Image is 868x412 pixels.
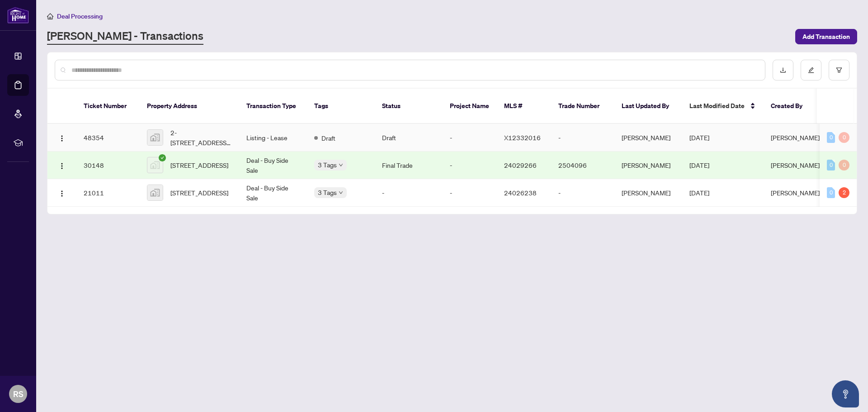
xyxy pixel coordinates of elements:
[504,161,537,169] span: 24029266
[832,380,859,407] button: Open asap
[802,29,850,44] span: Add Transaction
[795,29,857,44] button: Add Transaction
[827,160,835,170] div: 0
[551,179,614,207] td: -
[764,89,818,124] th: Created By
[836,67,842,73] span: filter
[497,89,551,124] th: MLS #
[239,179,307,207] td: Deal - Buy Side Sale
[773,60,793,81] button: download
[614,179,682,207] td: [PERSON_NAME]
[58,190,66,197] img: Logo
[551,124,614,152] td: -
[808,67,814,73] span: edit
[375,124,443,152] td: Draft
[159,154,166,161] span: check-circle
[443,89,497,124] th: Project Name
[47,13,53,19] span: home
[76,152,140,179] td: 30148
[239,124,307,152] td: Listing - Lease
[57,12,103,20] span: Deal Processing
[689,101,745,111] span: Last Modified Date
[140,89,239,124] th: Property Address
[147,157,163,173] img: thumbnail-img
[318,160,337,170] span: 3 Tags
[443,124,497,152] td: -
[689,189,709,197] span: [DATE]
[76,179,140,207] td: 21011
[55,185,69,200] button: Logo
[7,7,29,24] img: logo
[839,132,849,143] div: 0
[239,152,307,179] td: Deal - Buy Side Sale
[318,187,337,198] span: 3 Tags
[375,89,443,124] th: Status
[614,124,682,152] td: [PERSON_NAME]
[55,158,69,172] button: Logo
[339,190,343,195] span: down
[375,179,443,207] td: -
[827,132,835,143] div: 0
[689,161,709,169] span: [DATE]
[47,28,203,45] a: [PERSON_NAME] - Transactions
[76,89,140,124] th: Ticket Number
[443,179,497,207] td: -
[58,135,66,142] img: Logo
[771,161,820,169] span: [PERSON_NAME]
[614,89,682,124] th: Last Updated By
[76,124,140,152] td: 48354
[239,89,307,124] th: Transaction Type
[443,152,497,179] td: -
[780,67,786,73] span: download
[801,60,821,81] button: edit
[170,188,228,198] span: [STREET_ADDRESS]
[689,133,709,142] span: [DATE]
[147,130,163,145] img: thumbnail-img
[827,187,835,198] div: 0
[58,162,66,170] img: Logo
[170,128,232,147] span: 2-[STREET_ADDRESS][PERSON_NAME]
[551,152,614,179] td: 2504096
[614,152,682,179] td: [PERSON_NAME]
[829,60,849,81] button: filter
[307,89,375,124] th: Tags
[147,185,163,200] img: thumbnail-img
[839,160,849,170] div: 0
[771,133,820,142] span: [PERSON_NAME]
[321,133,335,143] span: Draft
[839,187,849,198] div: 2
[375,152,443,179] td: Final Trade
[13,388,24,400] span: RS
[771,189,820,197] span: [PERSON_NAME]
[504,133,541,142] span: X12332016
[339,163,343,167] span: down
[170,160,228,170] span: [STREET_ADDRESS]
[551,89,614,124] th: Trade Number
[682,89,764,124] th: Last Modified Date
[55,130,69,145] button: Logo
[504,189,537,197] span: 24026238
